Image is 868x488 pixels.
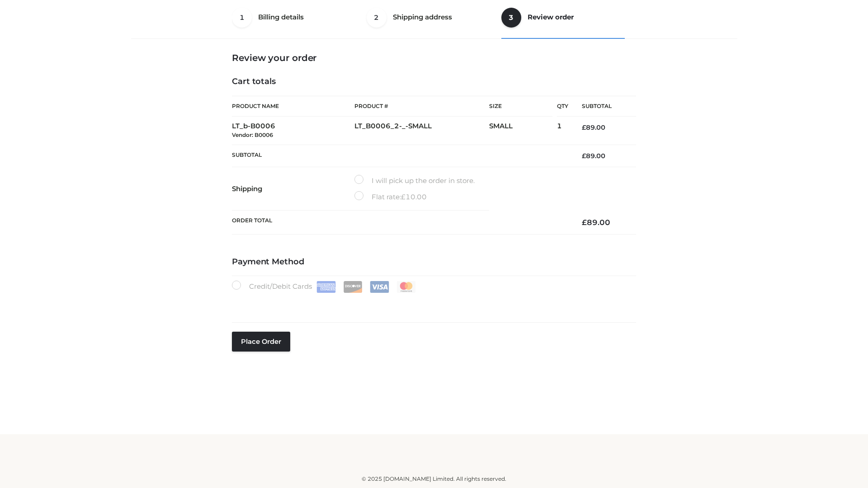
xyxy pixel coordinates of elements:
[232,117,354,145] td: LT_b-B0006
[582,152,586,160] span: £
[396,281,416,293] img: Mastercard
[489,96,552,117] th: Size
[232,281,417,293] label: Credit/Debit Cards
[232,257,636,267] h4: Payment Method
[232,52,636,63] h3: Review your order
[568,96,636,117] th: Subtotal
[232,167,354,211] th: Shipping
[354,191,427,203] label: Flat rate:
[582,152,605,160] bdi: 89.00
[316,281,336,293] img: Amex
[401,192,406,201] span: £
[582,123,586,131] span: £
[134,474,734,483] div: © 2025 [DOMAIN_NAME] Limited. All rights reserved.
[232,145,568,167] th: Subtotal
[582,218,610,227] bdi: 89.00
[354,175,475,187] label: I will pick up the order in store.
[489,117,557,145] td: SMALL
[401,192,427,201] bdi: 10.00
[232,211,568,235] th: Order Total
[557,117,568,145] td: 1
[343,281,363,293] img: Discover
[582,218,587,227] span: £
[354,96,489,117] th: Product #
[232,131,273,138] small: Vendor: B0006
[582,123,605,131] bdi: 89.00
[232,332,290,352] button: Place order
[557,96,568,117] th: Qty
[237,297,631,307] iframe: Secure card payment input frame
[232,96,354,117] th: Product Name
[354,117,489,145] td: LT_B0006_2-_-SMALL
[232,77,636,87] h4: Cart totals
[370,281,389,293] img: Visa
